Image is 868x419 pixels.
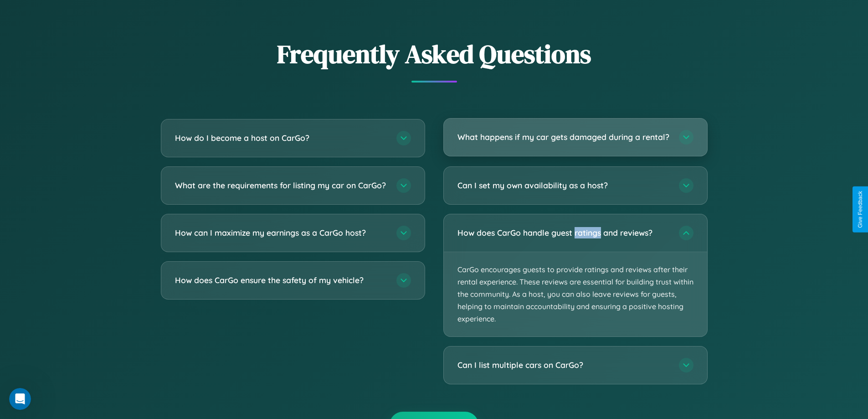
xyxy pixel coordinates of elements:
h3: What are the requirements for listing my car on CarGo? [175,180,387,191]
iframe: Intercom live chat [9,388,31,410]
div: Give Feedback [857,191,863,228]
h2: Frequently Asked Questions [161,36,708,72]
h3: How do I become a host on CarGo? [175,132,387,144]
p: CarGo encourages guests to provide ratings and reviews after their rental experience. These revie... [444,252,707,337]
h3: How does CarGo ensure the safety of my vehicle? [175,274,387,286]
h3: What happens if my car gets damaged during a rental? [457,131,670,143]
h3: Can I set my own availability as a host? [457,180,670,191]
h3: Can I list multiple cars on CarGo? [457,360,670,371]
h3: How does CarGo handle guest ratings and reviews? [457,227,670,238]
h3: How can I maximize my earnings as a CarGo host? [175,227,387,238]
